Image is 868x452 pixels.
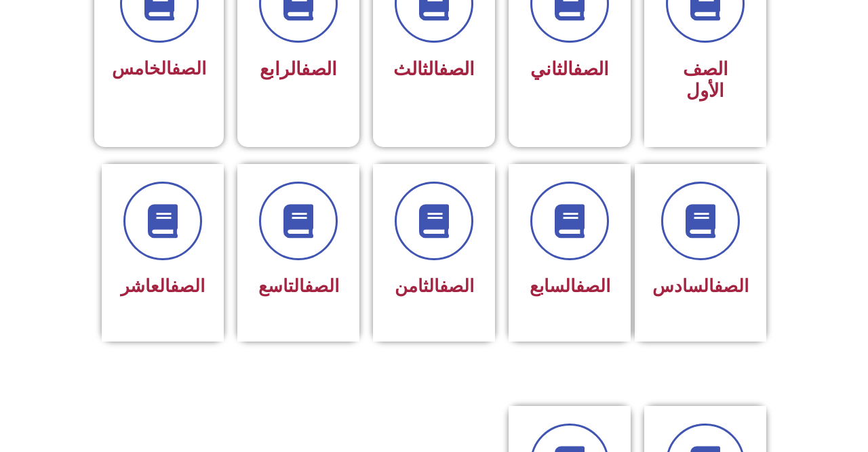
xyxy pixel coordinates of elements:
[395,276,474,296] span: الثامن
[172,58,206,79] a: الصف
[530,58,609,80] span: الثاني
[714,276,749,296] a: الصف
[121,276,205,296] span: العاشر
[683,58,728,102] span: الصف الأول
[439,58,475,80] a: الصف
[258,276,339,296] span: التاسع
[652,276,749,296] span: السادس
[301,58,337,80] a: الصف
[573,58,609,80] a: الصف
[439,276,474,296] a: الصف
[304,276,339,296] a: الصف
[530,276,610,296] span: السابع
[260,58,337,80] span: الرابع
[170,276,205,296] a: الصف
[112,58,206,79] span: الخامس
[576,276,610,296] a: الصف
[393,58,475,80] span: الثالث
